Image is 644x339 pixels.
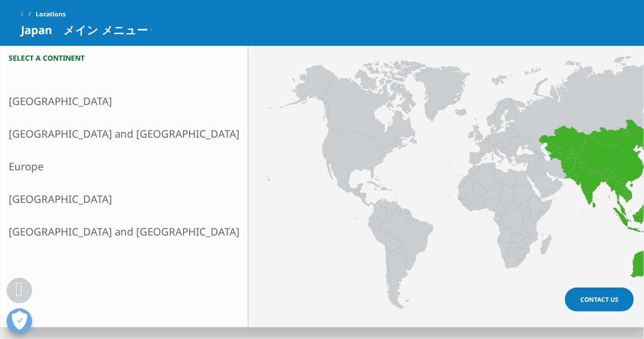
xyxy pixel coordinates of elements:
[36,5,66,23] span: Locations
[1,53,248,63] h3: Select a continent
[7,308,32,334] button: 優先設定センターを開く
[1,117,248,150] a: [GEOGRAPHIC_DATA] and [GEOGRAPHIC_DATA]
[1,182,248,215] a: [GEOGRAPHIC_DATA]
[580,295,619,304] span: Contact Us
[21,23,148,36] span: Japan メイン メニュー
[1,150,248,182] a: Europe
[1,215,248,248] a: [GEOGRAPHIC_DATA] and [GEOGRAPHIC_DATA]
[1,85,248,117] a: [GEOGRAPHIC_DATA]
[565,288,634,311] a: Contact Us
